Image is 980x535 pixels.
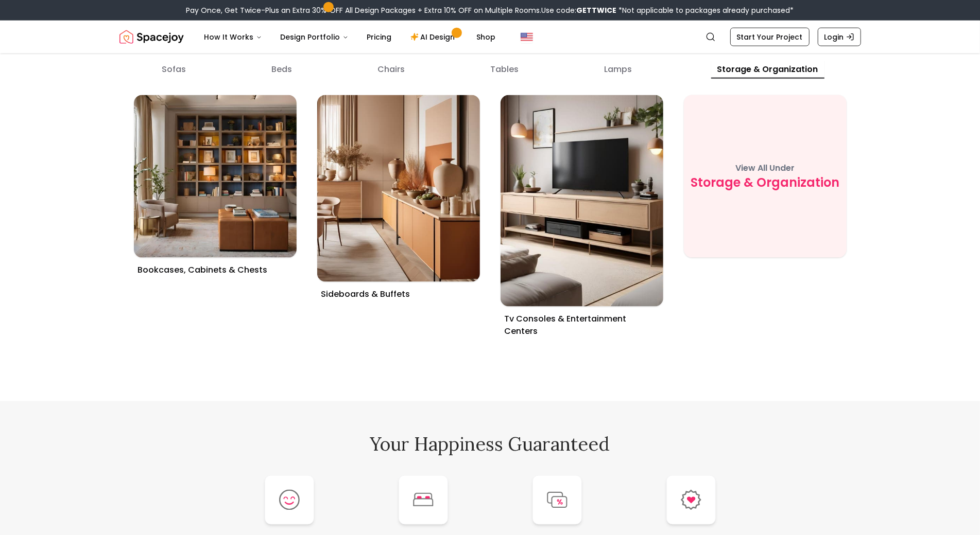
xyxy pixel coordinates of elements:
img: Handpicked<br/>Furniture/Decor [547,492,568,508]
span: Use code: [542,5,617,15]
a: Start Your Project [730,28,810,46]
button: beds [265,60,298,79]
a: Bookcases, Cabinets & ChestsBookcases, Cabinets & Chests [128,89,303,282]
img: Tv Consoles & Entertainment Centers [501,95,663,307]
img: Loved by<br/>Thousands [681,490,701,510]
a: Spacejoy [119,27,184,47]
button: Design Portfolio [272,27,357,47]
b: GETTWICE [577,5,617,15]
button: tables [484,60,525,79]
a: Shop [469,27,504,47]
p: View All Under [735,162,795,174]
span: *Not applicable to packages already purchased* [617,5,794,15]
h3: Sideboards & Buffets [317,282,480,300]
h3: Bookcases, Cabinets & Chests [134,258,297,276]
img: Expert Designers<br/>Who Get You [279,490,300,510]
button: storage & organization [711,60,824,79]
img: United States [521,31,533,43]
button: lamps [598,60,638,79]
img: Spacejoy Logo [119,27,184,47]
img: A True-to-Life<br/>Preview [413,493,434,507]
a: AI Design [402,27,467,47]
h2: Your Happiness Guaranteed [119,434,861,455]
a: Tv Consoles & Entertainment CentersTv Consoles & Entertainment Centers [494,89,669,344]
button: How It Works [196,27,270,47]
img: Sideboards & Buffets [317,95,480,282]
a: Pricing [359,27,400,47]
a: View All Understorage & organization [678,89,853,344]
nav: Global [119,21,861,53]
button: sofas [156,60,192,79]
button: chairs [371,60,411,79]
a: Login [818,28,861,46]
div: Pay Once, Get Twice-Plus an Extra 30% OFF All Design Packages + Extra 10% OFF on Multiple Rooms. [186,5,794,15]
a: Sideboards & BuffetsSideboards & Buffets [311,89,486,307]
img: Bookcases, Cabinets & Chests [134,95,297,258]
nav: Main [196,27,504,47]
span: storage & organization [691,174,839,191]
h3: Tv Consoles & Entertainment Centers [501,307,663,337]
